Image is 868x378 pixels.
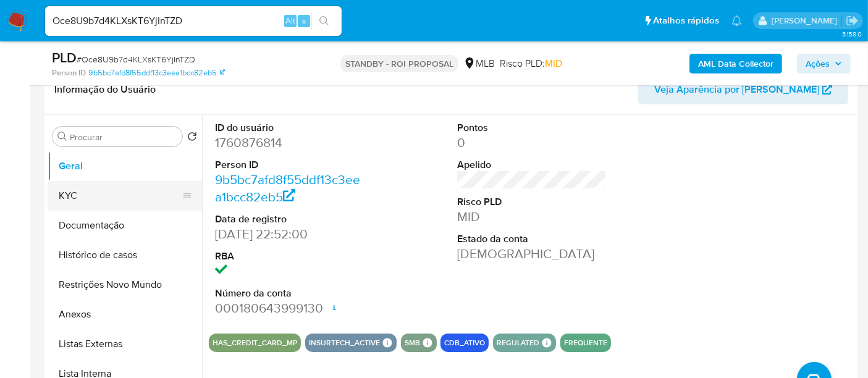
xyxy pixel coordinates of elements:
[215,170,360,206] a: 9b5bc7afd8f55ddf13c3eea1bcc82eb5
[215,158,364,172] dt: Person ID
[842,29,862,39] span: 3.158.0
[48,270,202,300] button: Restrições Novo Mundo
[731,15,742,26] a: Notificações
[70,132,177,143] input: Procurar
[77,53,195,65] span: # Oce8U9b7d4KLXsKT6YjInTZD
[215,225,364,243] dd: [DATE] 22:52:00
[54,83,156,96] h1: Informação do Usuário
[215,212,364,226] dt: Data de registro
[457,158,607,172] dt: Apelido
[48,329,202,359] button: Listas Externas
[457,195,607,209] dt: Risco PLD
[806,54,830,73] span: Ações
[215,134,364,151] dd: 1760876814
[457,121,607,135] dt: Pontos
[340,55,458,72] p: STANDBY - ROI PROPOSAL
[846,14,859,27] a: Sair
[48,240,202,270] button: Histórico de casos
[215,287,364,300] dt: Número da conta
[797,54,851,73] button: Ações
[457,245,607,262] dd: [DEMOGRAPHIC_DATA]
[88,67,225,78] a: 9b5bc7afd8f55ddf13c3eea1bcc82eb5
[215,250,364,263] dt: RBA
[45,13,342,29] input: Pesquise usuários ou casos...
[457,134,607,151] dd: 0
[48,211,202,240] button: Documentação
[302,15,306,27] span: s
[48,151,202,181] button: Geral
[457,232,607,246] dt: Estado da conta
[698,54,773,73] b: AML Data Collector
[285,15,295,27] span: Alt
[52,67,86,78] b: Person ID
[463,57,495,70] div: MLB
[500,57,562,70] span: Risco PLD:
[772,15,841,27] p: erico.trevizan@mercadopago.com.br
[654,75,819,104] span: Veja Aparência por [PERSON_NAME]
[215,300,364,317] dd: 000180643999130
[457,208,607,225] dd: MID
[52,48,77,67] b: PLD
[311,12,337,30] button: search-icon
[187,132,197,145] button: Retornar ao pedido padrão
[689,54,782,73] button: AML Data Collector
[653,14,719,27] span: Atalhos rápidos
[215,121,364,135] dt: ID do usuário
[57,132,67,141] button: Procurar
[48,300,202,329] button: Anexos
[638,75,848,104] button: Veja Aparência por [PERSON_NAME]
[545,56,562,70] span: MID
[48,181,192,211] button: KYC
